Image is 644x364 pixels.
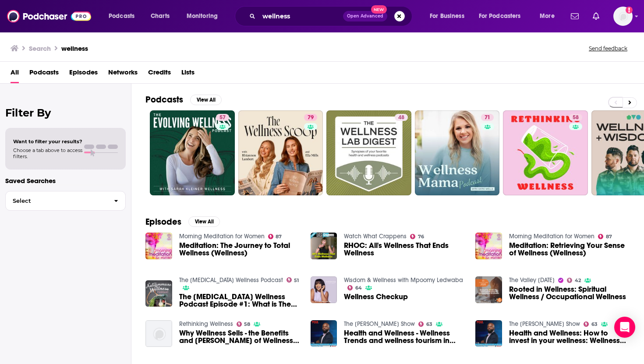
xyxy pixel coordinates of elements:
h2: Podcasts [145,94,183,105]
img: Podchaser - Follow, Share and Rate Podcasts [7,8,91,25]
span: Logged in as rpendrick [613,7,633,26]
a: The Clement Manyathela Show [344,320,415,328]
span: Networks [108,65,138,83]
a: The Autoimmune Wellness Podcast Episode #1: What is The Autoimmune Wellness Journey? [179,293,300,308]
svg: Add a profile image [626,7,633,14]
span: The [MEDICAL_DATA] Wellness Podcast Episode #1: What is The [MEDICAL_DATA] Wellness Journey? [179,293,300,308]
span: 48 [398,113,404,122]
button: View All [188,216,220,227]
span: Want to filter your results? [13,138,82,145]
img: Wellness Checkup [311,276,337,303]
img: Health and Wellness - Wellness Trends and wellness tourism in 2024 [311,320,337,347]
span: Wellness Checkup [344,293,408,300]
a: The Clement Manyathela Show [509,320,580,328]
a: Morning Meditation for Women [509,233,594,240]
span: 63 [426,322,432,326]
button: open menu [103,9,146,23]
a: Show notifications dropdown [589,9,603,24]
span: 58 [244,322,250,326]
a: Lists [181,65,195,83]
button: open menu [180,9,229,23]
span: 63 [591,322,598,326]
span: New [371,5,387,14]
button: View All [190,95,222,105]
button: open menu [424,9,475,23]
a: 57 [150,110,235,195]
span: 51 [294,279,299,283]
span: Health and Wellness - Wellness Trends and wellness tourism in [DATE] [344,329,465,344]
span: All [11,65,19,83]
h2: Filter By [5,106,126,119]
a: Health and Wellness: How to invest in your wellness: Wellness retreats. [475,320,502,347]
h3: wellness [61,44,88,53]
a: PodcastsView All [145,94,222,105]
a: Episodes [69,65,98,83]
a: 58 [237,322,251,327]
span: 71 [485,113,490,122]
span: Select [6,198,107,204]
h2: Episodes [145,216,181,227]
a: Meditation: The Journey to Total Wellness (Wellness) [179,242,300,257]
button: Show profile menu [613,7,633,26]
button: Open AdvancedNew [343,11,387,21]
span: For Business [430,10,464,22]
a: 76 [410,234,424,239]
span: For Podcasters [479,10,521,22]
span: Podcasts [109,10,134,22]
a: EpisodesView All [145,216,220,227]
img: RHOC: All's Wellness That Ends Wellness [311,233,337,259]
a: 79 [304,114,317,121]
a: 48 [395,114,408,121]
a: Why Wellness Sells - the Benefits and Harms of Wellness Culture with Colleen Derkatch [179,329,300,344]
span: 87 [276,235,282,239]
a: 71 [415,110,500,195]
img: The Autoimmune Wellness Podcast Episode #1: What is The Autoimmune Wellness Journey? [145,280,172,307]
img: Meditation: The Journey to Total Wellness (Wellness) [145,233,172,259]
a: 87 [598,234,612,239]
a: 42 [567,278,581,283]
a: 63 [418,322,432,327]
div: Open Intercom Messenger [614,317,635,338]
span: Credits [148,65,171,83]
span: Open Advanced [347,14,383,18]
button: Select [5,191,126,211]
a: Wisdom & Wellness with Mpoomy Ledwaba [344,276,463,284]
a: RHOC: All's Wellness That Ends Wellness [344,242,465,257]
a: Show notifications dropdown [567,9,582,24]
span: 76 [418,235,424,239]
a: 87 [268,234,282,239]
p: Saved Searches [5,177,126,185]
button: open menu [473,9,534,23]
a: 48 [326,110,411,195]
a: 64 [347,285,362,290]
h3: Search [29,44,51,53]
a: 79 [238,110,323,195]
a: Morning Meditation for Women [179,233,265,240]
img: Rooted in Wellness: Spiritual Wellness / Occupational Wellness [475,276,502,303]
a: 57 [216,114,229,121]
a: 63 [584,322,598,327]
a: Charts [145,9,175,23]
a: Watch What Crappens [344,233,407,240]
a: The Valley Today [509,276,555,284]
button: Send feedback [586,45,630,52]
span: Why Wellness Sells - the Benefits and [PERSON_NAME] of Wellness Culture with [PERSON_NAME] [179,329,300,344]
span: More [540,10,555,22]
span: 58 [573,113,579,122]
a: Rooted in Wellness: Spiritual Wellness / Occupational Wellness [509,286,630,300]
span: Charts [151,10,170,22]
a: Health and Wellness: How to invest in your wellness: Wellness retreats. [509,329,630,344]
img: User Profile [613,7,633,26]
img: Why Wellness Sells - the Benefits and Harms of Wellness Culture with Colleen Derkatch [145,320,172,347]
button: open menu [534,9,566,23]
